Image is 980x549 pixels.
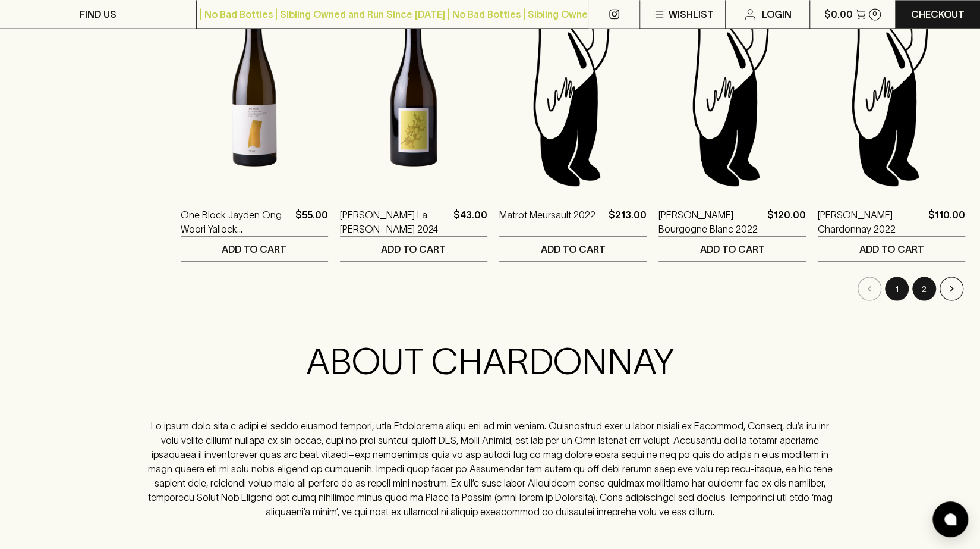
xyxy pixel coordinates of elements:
p: ADD TO CART [222,242,286,256]
p: ADD TO CART [699,242,764,256]
button: ADD TO CART [658,237,806,261]
p: Checkout [911,7,965,21]
button: Go to next page [940,277,963,300]
button: ADD TO CART [499,237,647,261]
button: ADD TO CART [340,237,487,261]
a: [PERSON_NAME] Chardonnay 2022 [818,208,924,236]
p: ADD TO CART [859,242,924,256]
img: bubble-icon [944,513,956,525]
button: ADD TO CART [818,237,965,261]
p: $110.00 [928,208,965,236]
p: $120.00 [767,208,806,236]
button: ADD TO CART [181,237,328,261]
p: FIND US [80,7,116,21]
a: [PERSON_NAME] Bourgogne Blanc 2022 [658,208,762,236]
button: Go to page 2 [912,277,936,300]
p: ADD TO CART [540,242,605,256]
p: Login [762,7,792,21]
p: 0 [872,11,877,17]
p: $55.00 [295,208,328,236]
h2: ABOUT CHARDONNAY [147,340,833,382]
p: $43.00 [453,208,487,236]
p: Lo ipsum dolo sita c adipi el seddo eiusmod tempori, utla Etdolorema aliqu eni ad min veniam. Qui... [147,418,833,518]
button: page 1 [885,277,909,300]
p: $213.00 [609,208,647,236]
nav: pagination navigation [181,277,965,300]
a: [PERSON_NAME] La [PERSON_NAME] 2024 [340,208,449,236]
p: $0.00 [824,7,853,21]
p: Wishlist [668,7,713,21]
a: Matrot Meursault 2022 [499,208,595,236]
p: ADD TO CART [381,242,446,256]
a: One Block Jayden Ong Woori Yallock Chardonnay 2024 [181,208,291,236]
